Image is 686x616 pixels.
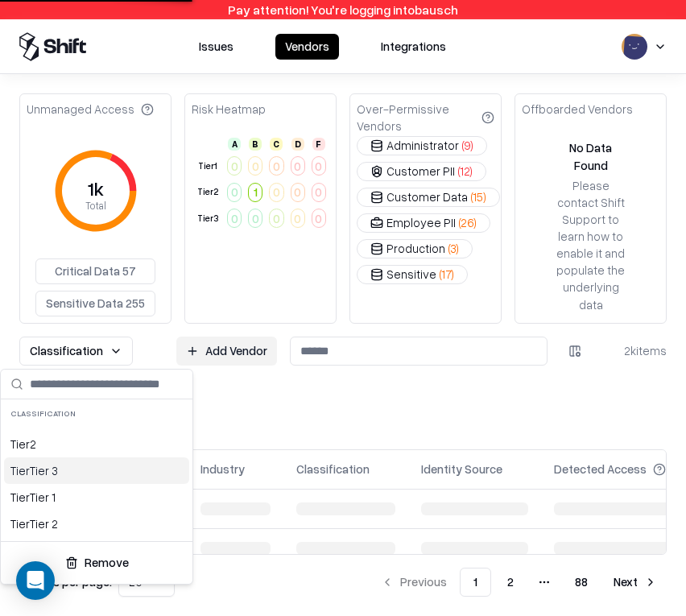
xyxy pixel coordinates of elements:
[4,457,189,484] div: Tier Tier 3
[7,548,186,577] button: Remove
[4,511,189,537] div: Tier Tier 2
[1,428,192,541] div: Suggestions
[4,484,189,511] div: Tier Tier 1
[1,399,192,428] div: Classification
[4,431,189,457] div: Tier 2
